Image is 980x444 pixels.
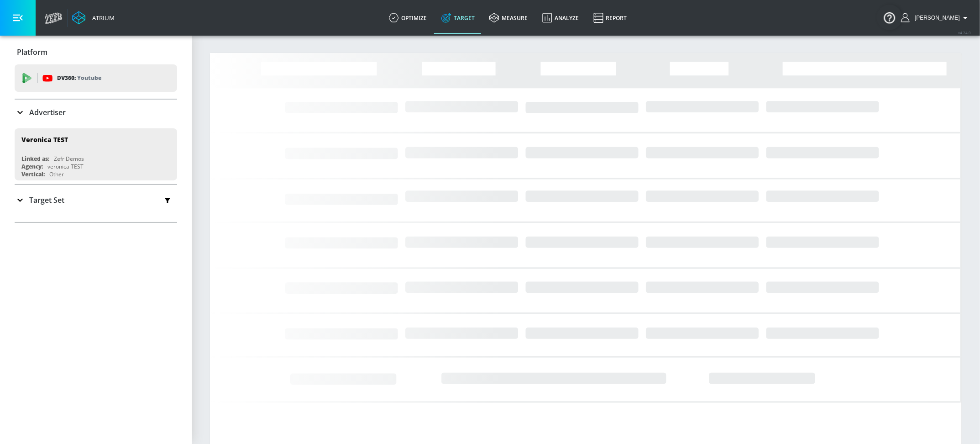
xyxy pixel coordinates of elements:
[911,15,960,21] span: login as: veronica.hernandez@zefr.com
[49,170,64,178] div: Other
[77,73,101,83] p: Youtube
[15,39,177,65] div: Platform
[89,14,115,22] div: Atrium
[958,30,971,35] span: v 4.24.0
[535,1,586,34] a: Analyze
[15,185,177,215] div: Target Set
[15,100,177,125] div: Advertiser
[15,64,177,92] div: DV360: Youtube
[15,128,177,180] div: Veronica TESTLinked as:Zefr DemosAgency:veronica TESTVertical:Other
[29,107,66,117] p: Advertiser
[17,47,47,57] p: Platform
[382,1,434,34] a: optimize
[586,1,634,34] a: Report
[54,155,84,163] div: Zefr Demos
[21,163,43,170] div: Agency:
[877,5,902,30] button: Open Resource Center
[901,12,971,23] button: [PERSON_NAME]
[72,11,115,25] a: Atrium
[57,73,101,83] p: DV360:
[434,1,482,34] a: Target
[482,1,535,34] a: measure
[21,155,49,163] div: Linked as:
[21,135,68,144] div: Veronica TEST
[29,195,64,205] p: Target Set
[21,170,45,178] div: Vertical:
[47,163,84,170] div: veronica TEST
